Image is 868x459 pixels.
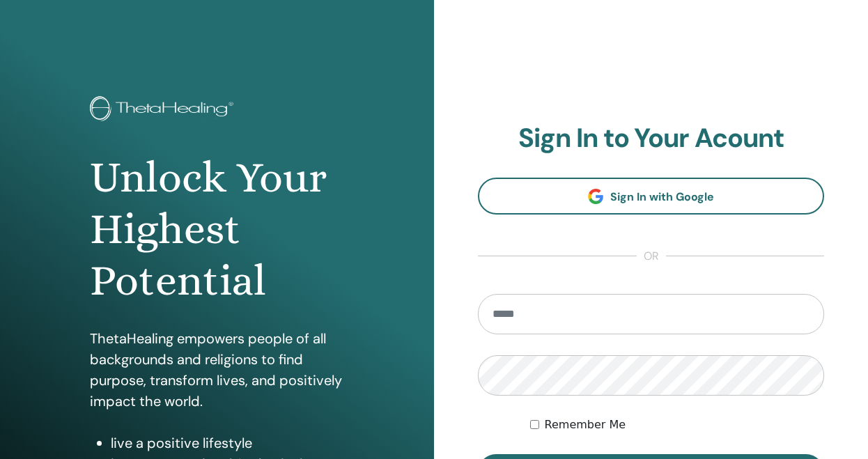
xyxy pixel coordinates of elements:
li: live a positive lifestyle [111,433,344,453]
p: ThetaHealing empowers people of all backgrounds and religions to find purpose, transform lives, a... [90,328,344,412]
span: or [637,248,666,265]
div: Keep me authenticated indefinitely or until I manually logout [530,417,824,433]
label: Remember Me [545,417,626,433]
h2: Sign In to Your Acount [478,123,824,155]
span: Sign In with Google [610,189,714,204]
h1: Unlock Your Highest Potential [90,152,344,307]
a: Sign In with Google [478,178,824,215]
